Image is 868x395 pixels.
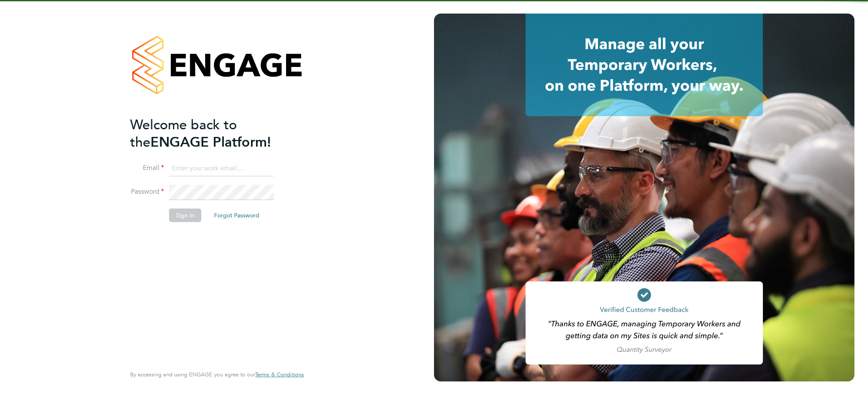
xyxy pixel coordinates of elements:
[130,164,164,172] label: Email
[207,209,266,222] button: Forgot Password
[130,116,295,151] h2: ENGAGE Platform!
[130,187,164,196] label: Password
[169,161,274,176] input: Enter your work email...
[130,371,304,378] span: By accessing and using ENGAGE you agree to our
[130,117,237,150] span: Welcome back to the
[169,209,201,222] button: Sign In
[255,371,304,378] a: Terms & Conditions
